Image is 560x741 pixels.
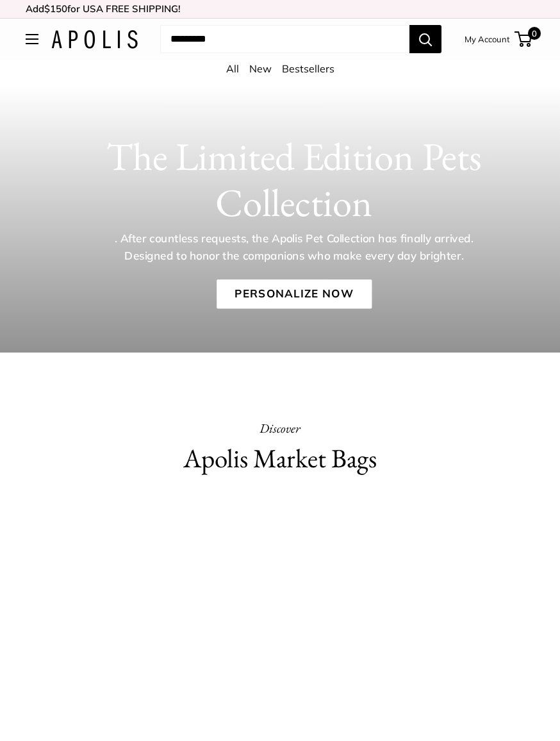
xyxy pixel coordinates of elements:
input: Search... [160,25,409,53]
img: Apolis [51,30,138,49]
p: Discover [26,417,534,440]
a: Personalize Now [217,279,372,308]
a: Bestsellers [282,62,334,75]
a: New [249,62,272,75]
h1: The Limited Edition Pets Collection [53,133,536,225]
span: $150 [44,3,67,15]
a: All [226,62,239,75]
button: Open menu [26,34,38,44]
a: My Account [465,31,510,47]
h2: Apolis Market Bags [26,440,534,478]
span: 0 [528,27,541,40]
p: . After countless requests, the Apolis Pet Collection has finally arrived. Designed to honor the ... [96,230,492,264]
a: 0 [516,31,532,47]
button: Search [409,25,441,53]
